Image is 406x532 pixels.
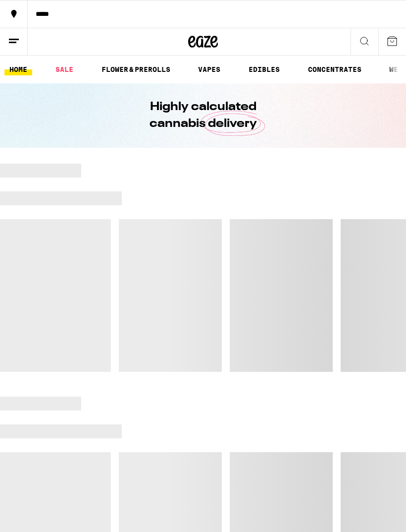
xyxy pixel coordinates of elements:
[121,99,285,132] h1: Highly calculated cannabis delivery
[303,63,366,75] a: CONCENTRATES
[51,63,78,75] a: SALE
[97,63,175,75] a: FLOWER & PREROLLS
[193,63,225,75] a: VAPES
[244,63,285,75] a: EDIBLES
[4,63,32,75] a: HOME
